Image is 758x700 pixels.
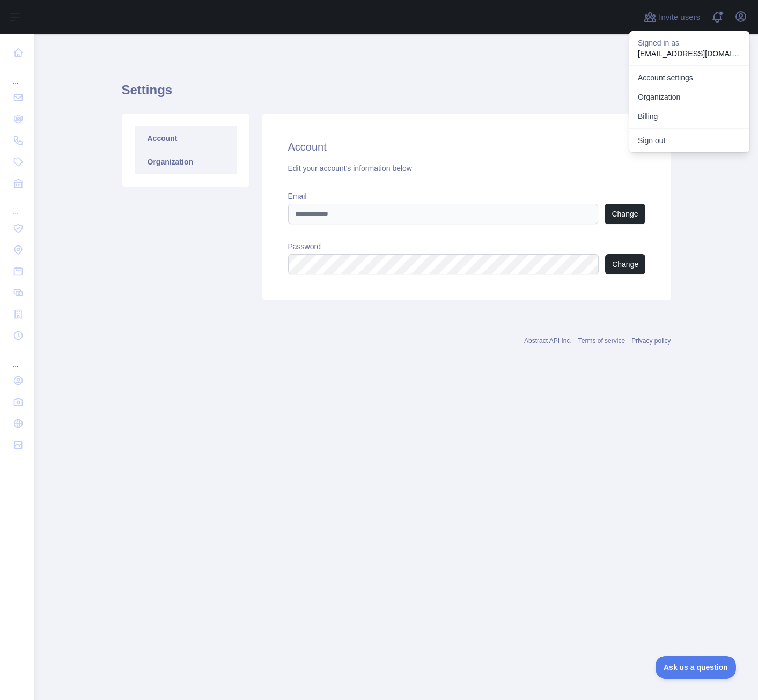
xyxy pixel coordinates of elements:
a: Account settings [629,68,749,87]
button: Change [605,254,645,274]
div: ... [9,347,26,369]
a: Account [135,126,237,150]
div: ... [9,64,26,86]
label: Password [288,241,645,252]
a: Terms of service [578,337,625,345]
iframe: Toggle Customer Support [656,656,737,679]
a: Privacy policy [631,337,671,345]
h1: Settings [122,81,671,107]
p: Signed in as [638,38,741,48]
span: Invite users [659,11,700,24]
p: [EMAIL_ADDRESS][DOMAIN_NAME] [638,48,741,59]
button: Invite users [642,9,702,26]
div: Edit your account's information below [288,163,645,174]
a: Abstract API Inc. [524,337,572,345]
h2: Account [288,139,645,154]
a: Organization [629,87,749,107]
button: Sign out [629,131,749,150]
button: Billing [629,107,749,126]
a: Organization [135,150,237,174]
button: Change [605,204,645,224]
div: ... [9,195,26,217]
label: Email [288,191,645,202]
